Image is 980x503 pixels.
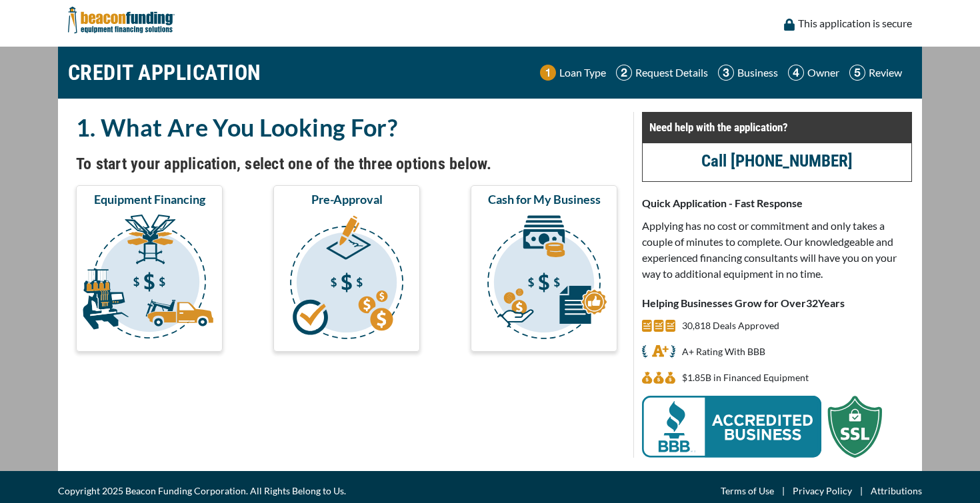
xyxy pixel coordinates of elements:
h4: To start your application, select one of the three options below. [76,153,617,175]
p: Helping Businesses Grow for Over Years [642,295,912,311]
p: Need help with the application? [649,119,905,135]
span: Pre-Approval [311,191,383,207]
img: BBB Acredited Business and SSL Protection [642,396,882,458]
img: lock icon to convery security [784,19,795,31]
img: Step 5 [849,65,865,81]
a: Privacy Policy [793,483,852,499]
img: Step 3 [718,65,734,81]
span: Cash for My Business [488,191,601,207]
img: Step 4 [788,65,804,81]
p: Loan Type [559,65,606,81]
span: Copyright 2025 Beacon Funding Corporation. All Rights Belong to Us. [58,483,346,499]
span: Equipment Financing [94,191,205,207]
p: Applying has no cost or commitment and only takes a couple of minutes to complete. Our knowledgea... [642,218,912,282]
h2: 1. What Are You Looking For? [76,112,617,143]
p: Request Details [635,65,708,81]
img: Cash for My Business [473,213,615,346]
p: This application is secure [798,15,912,31]
button: Pre-Approval [273,185,420,352]
p: Business [737,65,778,81]
p: Review [869,65,902,81]
span: | [774,483,793,499]
img: Step 2 [616,65,632,81]
p: $1,846,962,036 in Financed Equipment [682,370,809,386]
p: 30,818 Deals Approved [682,318,779,334]
a: Terms of Use [721,483,774,499]
h1: CREDIT APPLICATION [68,53,261,92]
img: Step 1 [540,65,556,81]
img: Equipment Financing [79,213,220,346]
a: Attributions [871,483,922,499]
span: 32 [806,296,818,309]
p: Quick Application - Fast Response [642,195,912,211]
button: Equipment Financing [76,185,223,352]
a: Call [PHONE_NUMBER] [701,151,853,171]
p: Owner [807,65,839,81]
span: | [852,483,871,499]
img: Pre-Approval [276,213,417,346]
button: Cash for My Business [471,185,617,352]
p: A+ Rating With BBB [682,344,765,360]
